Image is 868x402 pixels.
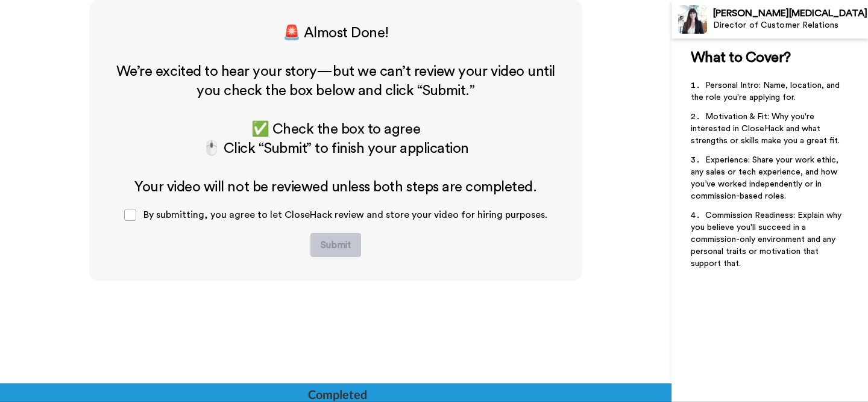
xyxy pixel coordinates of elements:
[203,141,469,156] span: 🖱️ Click “Submit” to finish your application
[251,122,420,137] span: ✅ Check the box to agree
[691,81,842,102] span: Personal Intro: Name, location, and the role you're applying for.
[116,64,558,98] span: We’re excited to hear your story—but we can’t review your video until you check the box below and...
[691,211,844,268] span: Commission Readiness: Explain why you believe you'll succeed in a commission-only environment and...
[678,5,707,34] img: Profile Image
[310,233,361,257] button: Submit
[691,51,791,65] span: What to Cover?
[691,113,840,145] span: Motivation & Fit: Why you're interested in CloseHack and what strengths or skills make you a grea...
[143,210,547,220] span: By submitting, you agree to let CloseHack review and store your video for hiring purposes.
[713,8,867,19] div: [PERSON_NAME][MEDICAL_DATA]
[691,156,841,200] span: Experience: Share your work ethic, any sales or tech experience, and how you’ve worked independen...
[713,20,867,31] div: Director of Customer Relations
[134,180,536,194] span: Your video will not be reviewed unless both steps are completed.
[283,26,389,40] span: 🚨 Almost Done!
